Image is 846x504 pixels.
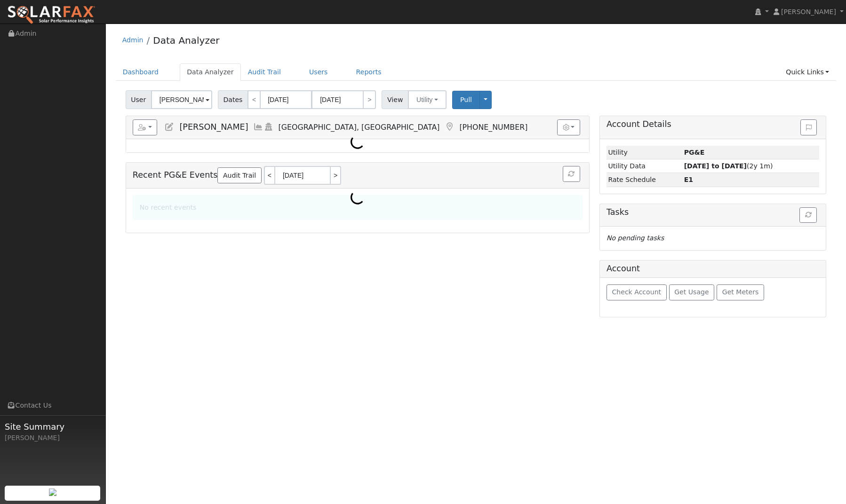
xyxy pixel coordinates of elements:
button: Pull [452,91,480,109]
span: User [126,90,152,109]
strong: T [684,176,693,183]
span: [PERSON_NAME] [179,122,248,132]
span: Dates [218,90,248,109]
a: Data Analyzer [180,63,241,81]
img: retrieve [49,488,56,496]
button: Get Usage [669,284,715,300]
span: (2y 1m) [684,162,773,170]
h5: Recent PG&E Events [133,166,583,185]
h5: Account Details [607,119,819,129]
a: < [264,166,274,185]
a: Edit User (36127) [164,122,175,132]
a: Dashboard [116,63,166,81]
span: Pull [460,96,472,103]
a: > [331,166,341,185]
span: [GEOGRAPHIC_DATA], [GEOGRAPHIC_DATA] [279,123,440,132]
a: Reports [349,63,389,81]
span: Get Usage [674,288,709,296]
a: Quick Links [779,63,836,81]
button: Utility [408,90,447,109]
span: [PHONE_NUMBER] [459,123,527,132]
strong: ID: 17219933, authorized: 08/25/25 [684,149,705,156]
span: View [382,90,408,109]
div: [PERSON_NAME] [5,433,101,443]
a: Users [302,63,335,81]
button: Refresh [563,166,580,182]
a: Data Analyzer [153,35,219,46]
strong: [DATE] to [DATE] [684,162,747,170]
button: Get Meters [717,284,764,300]
a: < [247,90,261,109]
a: Admin [122,36,144,44]
span: Get Meters [722,288,759,296]
a: Multi-Series Graph [253,122,263,132]
span: Site Summary [5,420,101,433]
button: Issue History [800,119,817,135]
span: Check Account [612,288,661,296]
input: Select a User [151,90,212,109]
img: SolarFax [7,5,96,25]
a: Audit Trail [241,63,288,81]
button: Refresh [799,207,817,223]
span: [PERSON_NAME] [781,8,836,16]
a: Audit Trail [217,167,261,183]
td: Utility [607,146,682,159]
button: Check Account [607,284,667,300]
h5: Account [607,264,640,273]
a: Map [444,122,455,132]
h5: Tasks [607,207,819,217]
a: Login As (last 08/25/2025 1:10:03 PM) [263,122,274,132]
td: Rate Schedule [607,173,682,187]
td: Utility Data [607,159,682,173]
a: > [363,90,376,109]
